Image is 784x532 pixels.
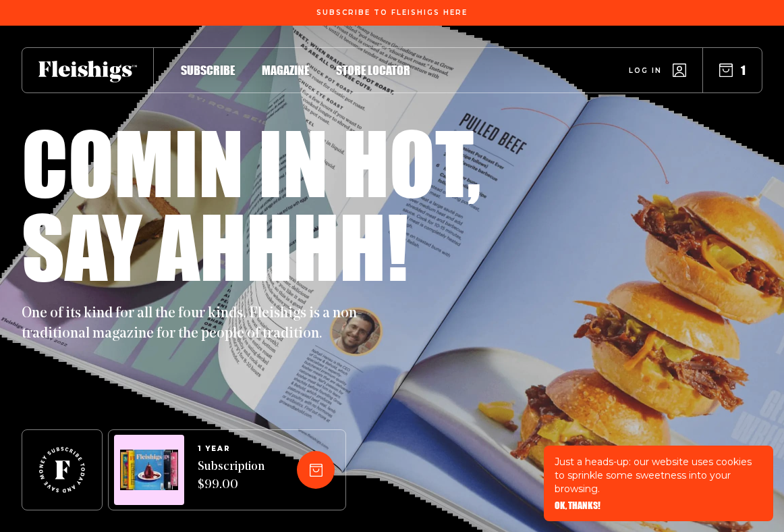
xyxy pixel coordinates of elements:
[198,445,264,453] span: 1 YEAR
[22,120,481,204] h1: Comin in hot,
[262,61,309,79] a: Magazine
[555,501,600,510] button: OK, THANKS!
[629,63,686,77] a: Log in
[262,63,309,78] span: Magazine
[336,63,410,78] span: Store locator
[314,9,470,16] a: Subscribe To Fleishigs Here
[198,458,264,495] span: Subscription $99.00
[719,63,746,78] button: 1
[316,9,468,17] span: Subscribe To Fleishigs Here
[22,204,408,288] h1: Say ahhhh!
[22,304,372,344] p: One of its kind for all the four kinds. Fleishigs is a non-traditional magazine for the people of...
[555,455,762,496] p: Just a heads-up: our website uses cookies to sprinkle some sweetness into your browsing.
[120,450,178,491] img: Magazines image
[629,65,662,76] span: Log in
[198,445,264,495] a: 1 YEARSubscription $99.00
[336,61,410,79] a: Store locator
